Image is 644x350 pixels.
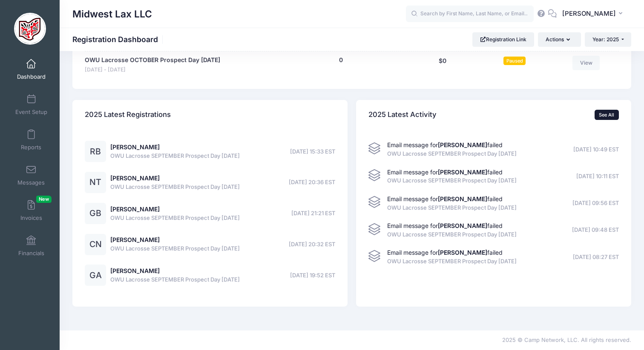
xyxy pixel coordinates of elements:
span: OWU Lacrosse SEPTEMBER Prospect Day [DATE] [387,230,517,239]
span: OWU Lacrosse SEPTEMBER Prospect Day [DATE] [110,152,240,160]
span: [DATE] 09:48 EST [572,226,619,234]
strong: [PERSON_NAME] [438,249,487,256]
span: 2025 © Camp Network, LLC. All rights reserved. [502,336,631,343]
input: Search by First Name, Last Name, or Email... [406,6,534,23]
span: Messages [17,179,45,186]
span: [DATE] 10:11 EST [576,172,619,181]
span: [DATE] 21:21 EST [291,209,335,218]
h4: 2025 Latest Activity [368,103,437,127]
a: OWU Lacrosse OCTOBER Prospect Day [DATE] [85,56,220,65]
img: Midwest Lax LLC [14,13,46,45]
button: Year: 2025 [585,32,631,47]
a: Reports [11,125,52,155]
a: [PERSON_NAME] [110,205,160,213]
span: [DATE] - [DATE] [85,66,220,74]
strong: [PERSON_NAME] [438,141,487,148]
span: [DATE] 10:49 EST [573,145,619,154]
span: Reports [21,144,41,151]
span: Email message for failed [387,222,503,229]
span: [DATE] 15:33 EST [290,148,335,156]
span: OWU Lacrosse SEPTEMBER Prospect Day [DATE] [387,150,517,158]
a: [PERSON_NAME] [110,174,160,182]
span: Email message for failed [387,249,503,256]
span: [DATE] 20:36 EST [289,178,335,187]
a: Registration Link [472,32,534,47]
a: Financials [11,231,52,261]
span: Dashboard [17,73,46,80]
span: Financials [18,250,44,257]
a: Event Setup [11,90,52,120]
button: [PERSON_NAME] [557,4,631,24]
span: OWU Lacrosse SEPTEMBER Prospect Day [DATE] [110,183,240,191]
a: GA [85,272,106,279]
span: Invoices [20,214,42,222]
button: Actions [538,32,581,47]
h1: Midwest Lax LLC [72,4,152,24]
span: OWU Lacrosse SEPTEMBER Prospect Day [DATE] [110,245,240,253]
span: [DATE] 08:27 EST [573,253,619,262]
button: 0 [339,56,343,65]
span: [DATE] 09:56 EST [572,199,619,208]
span: Email message for failed [387,195,503,202]
span: Event Setup [15,108,47,116]
a: [PERSON_NAME] [110,143,160,151]
strong: [PERSON_NAME] [438,222,487,229]
span: [DATE] 20:32 EST [289,240,335,249]
div: RB [85,141,106,162]
a: See All [595,110,619,120]
div: GA [85,265,106,286]
a: [PERSON_NAME] [110,236,160,243]
span: [PERSON_NAME] [562,9,616,18]
a: CN [85,241,106,248]
a: View [572,56,600,70]
div: $0 [405,56,480,74]
a: Dashboard [11,54,52,84]
a: Messages [11,160,52,190]
div: GB [85,203,106,224]
strong: [PERSON_NAME] [438,168,487,176]
strong: [PERSON_NAME] [438,195,487,202]
span: [DATE] 19:52 EST [290,271,335,280]
h4: 2025 Latest Registrations [85,103,171,127]
div: NT [85,172,106,193]
span: OWU Lacrosse SEPTEMBER Prospect Day [DATE] [110,276,240,284]
span: Email message for failed [387,168,503,176]
a: NT [85,179,106,186]
span: OWU Lacrosse SEPTEMBER Prospect Day [DATE] [387,176,517,185]
a: GB [85,210,106,217]
span: Email message for failed [387,141,503,148]
a: [PERSON_NAME] [110,267,160,274]
span: Year: 2025 [592,36,619,43]
span: New [36,196,52,203]
a: InvoicesNew [11,196,52,225]
span: OWU Lacrosse SEPTEMBER Prospect Day [DATE] [110,214,240,222]
h1: Registration Dashboard [72,35,165,44]
span: Paused [503,57,526,65]
div: CN [85,234,106,255]
span: OWU Lacrosse SEPTEMBER Prospect Day [DATE] [387,204,517,212]
a: RB [85,148,106,156]
span: OWU Lacrosse SEPTEMBER Prospect Day [DATE] [387,257,517,266]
